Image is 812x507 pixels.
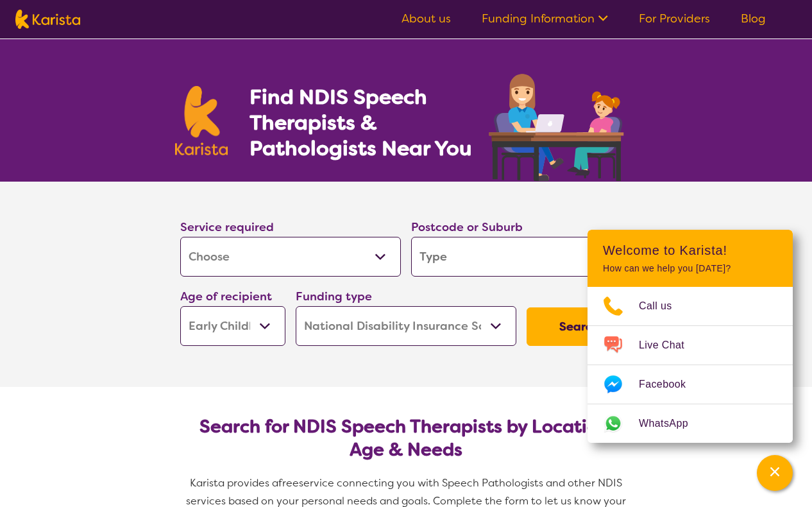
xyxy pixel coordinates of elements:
[190,415,622,461] h2: Search for NDIS Speech Therapists by Location, Age & Needs
[250,84,487,161] h1: Find NDIS Speech Therapists & Pathologists Near You
[527,307,632,346] button: Search
[639,375,701,394] span: Facebook
[15,10,80,29] img: Karista logo
[741,11,766,26] a: Blog
[180,289,272,304] label: Age of recipient
[639,336,700,355] span: Live Chat
[588,230,793,443] div: Channel Menu
[757,455,793,491] button: Channel Menu
[639,296,688,316] span: Call us
[296,289,372,304] label: Funding type
[402,11,451,26] a: About us
[190,476,278,490] span: Karista provides a
[639,414,704,433] span: WhatsApp
[588,404,793,443] a: Web link opens in a new tab.
[639,11,710,26] a: For Providers
[180,219,274,235] label: Service required
[603,263,777,274] p: How can we help you [DATE]?
[603,243,777,258] h2: Welcome to Karista!
[175,86,228,155] img: Karista logo
[411,237,632,277] input: Type
[278,476,299,490] span: free
[411,219,523,235] label: Postcode or Suburb
[478,69,637,182] img: speech-therapy
[482,11,608,26] a: Funding Information
[588,287,793,443] ul: Choose channel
